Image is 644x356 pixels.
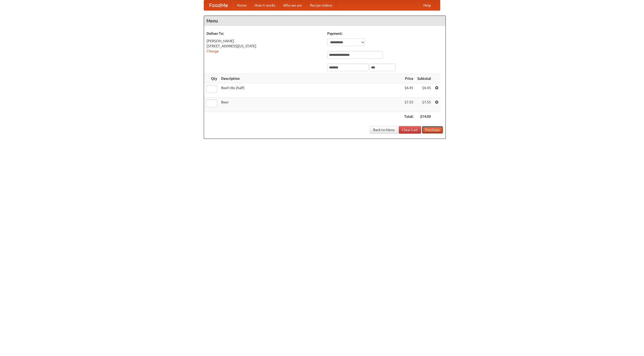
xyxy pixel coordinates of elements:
[306,0,336,10] a: Recipe videos
[251,0,279,10] a: How it works
[219,74,402,83] th: Description
[370,126,398,134] a: Back to Menu
[219,83,402,98] td: Beef ribs (half)
[204,74,219,83] th: Qty
[415,98,433,112] td: $7.55
[415,83,433,98] td: $6.45
[207,31,322,36] h5: Deliver To:
[207,38,322,44] div: [PERSON_NAME]
[207,44,322,49] div: [STREET_ADDRESS][US_STATE]
[402,83,415,98] td: $6.45
[327,31,443,36] h5: Payment:
[399,126,421,134] a: Clear Cart
[402,74,415,83] th: Price
[402,98,415,112] td: $7.55
[415,112,433,121] th: $14.00
[402,112,415,121] th: Total:
[419,0,435,10] a: Help
[415,74,433,83] th: Subtotal
[207,49,219,53] a: Change
[422,126,443,134] button: Purchase
[219,98,402,112] td: Beer
[204,0,233,10] a: FoodMe
[279,0,306,10] a: Who we are
[233,0,251,10] a: Home
[204,16,446,26] h4: Menu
